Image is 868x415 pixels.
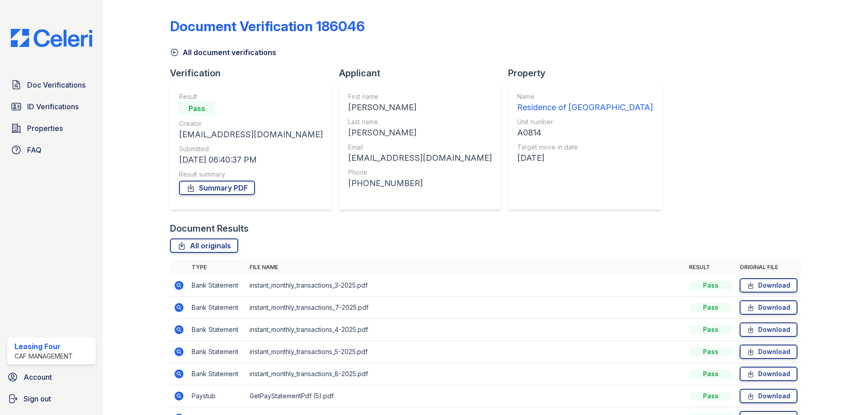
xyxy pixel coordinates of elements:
div: Pass [689,303,732,312]
div: Last name [348,117,492,126]
a: FAQ [7,141,96,159]
div: Name [517,92,653,101]
a: Download [740,300,797,315]
div: First name [348,92,492,101]
td: instant_monthly_transactions_5-2025.pdf [246,341,685,363]
div: Applicant [339,67,508,79]
th: Original file [736,260,801,275]
div: Leasing Four [14,341,73,352]
td: instant_monthly_transactions_4-2025.pdf [246,319,685,341]
a: Properties [7,119,96,137]
div: [EMAIL_ADDRESS][DOMAIN_NAME] [348,152,492,164]
a: All originals [170,238,238,253]
th: Type [188,260,246,275]
div: Document Verification 186046 [170,18,365,34]
td: instant_monthly_transactions_3-2025.pdf [246,275,685,297]
a: Download [740,345,797,359]
a: Download [740,389,797,403]
div: Verification [170,67,339,79]
a: Account [4,368,99,386]
td: Bank Statement [188,363,246,385]
a: Sign out [4,390,99,408]
div: A0814 [517,126,653,139]
td: instant_monthly_transactions_8-2025.pdf [246,363,685,385]
div: [DATE] [517,152,653,164]
td: Bank Statement [188,275,246,297]
div: Target move in date [517,143,653,152]
a: Doc Verifications [7,76,96,94]
td: Paystub [188,385,246,407]
th: Result [685,260,736,275]
div: [DATE] 06:40:37 PM [179,154,323,166]
a: Download [740,367,797,381]
th: File name [246,260,685,275]
a: Name Residence of [GEOGRAPHIC_DATA] [517,92,653,114]
span: ID Verifications [27,101,79,112]
a: Summary PDF [179,181,255,195]
div: Result [179,92,323,101]
div: CAF Management [14,352,73,361]
div: Document Results [170,222,249,235]
div: Pass [689,347,732,356]
div: Residence of [GEOGRAPHIC_DATA] [517,101,653,114]
div: [PHONE_NUMBER] [348,177,492,190]
div: Submitted [179,145,323,154]
td: instant_monthly_transactions_7-2025.pdf [246,297,685,319]
div: Creator [179,119,323,128]
div: Pass [689,392,732,401]
div: Pass [689,281,732,290]
a: Download [740,322,797,337]
span: Sign out [24,393,51,404]
span: FAQ [27,145,42,155]
div: [EMAIL_ADDRESS][DOMAIN_NAME] [179,128,323,141]
span: Properties [27,123,63,134]
a: All document verifications [170,47,276,58]
div: Result summary [179,170,323,179]
div: Pass [689,369,732,378]
div: Email [348,143,492,152]
div: Property [508,67,669,79]
div: [PERSON_NAME] [348,101,492,114]
a: ID Verifications [7,98,96,116]
div: [PERSON_NAME] [348,126,492,139]
div: Phone [348,168,492,177]
div: Unit number [517,117,653,126]
td: GetPayStatementPdf (5).pdf [246,385,685,407]
span: Doc Verifications [27,79,85,90]
a: Download [740,278,797,293]
td: Bank Statement [188,319,246,341]
span: Account [24,372,52,382]
div: Pass [689,325,732,334]
img: CE_Logo_Blue-a8612792a0a2168367f1c8372b55b34899dd931a85d93a1a3d3e32e68fde9ad4.png [4,29,99,47]
td: Bank Statement [188,341,246,363]
td: Bank Statement [188,297,246,319]
div: Pass [179,101,215,116]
